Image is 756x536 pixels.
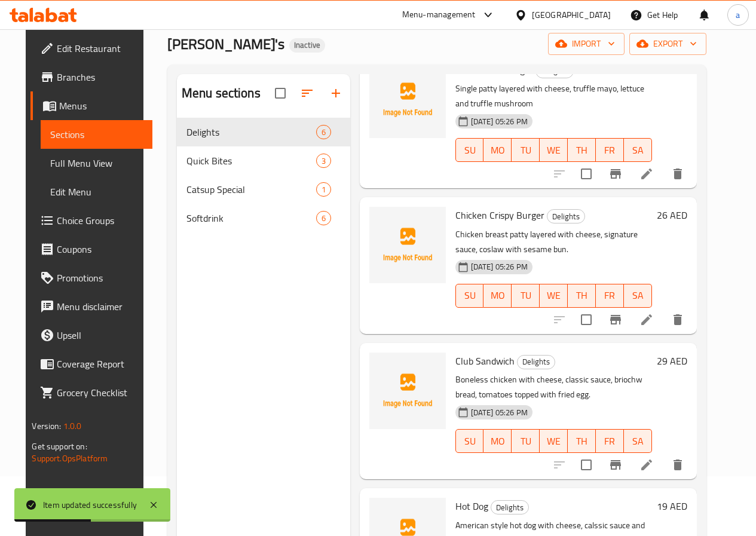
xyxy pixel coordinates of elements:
span: Coupons [57,242,142,256]
span: Club Sandwich [455,352,515,370]
p: Boneless chicken with cheese, classic sauce, briochw bread, tomatoes topped with fried egg. [455,372,652,402]
button: FR [596,429,624,453]
span: SA [629,433,647,450]
span: MO [488,287,507,304]
div: Delights [491,500,529,514]
h6: 29 AED [657,353,687,369]
a: Edit Restaurant [30,34,152,63]
span: Delights [518,355,555,369]
span: WE [544,433,563,450]
span: TH [573,142,591,159]
a: Coverage Report [30,350,152,378]
span: Select to update [574,161,599,186]
span: FR [601,287,619,304]
div: Item updated successfully [43,498,137,512]
span: [DATE] 05:26 PM [466,407,532,418]
div: items [316,182,331,197]
span: FR [601,142,619,159]
button: SA [624,284,652,308]
a: Full Menu View [41,149,152,177]
a: Grocery Checklist [30,378,152,407]
a: Choice Groups [30,206,152,235]
span: Menus [59,99,142,113]
span: Softdrink [186,211,316,225]
span: Sort sections [293,79,322,108]
button: Add section [322,79,350,108]
h6: 26 AED [657,207,687,223]
span: SA [629,287,647,304]
a: Support.OpsPlatform [32,451,108,466]
div: Catsup Special [186,182,316,197]
button: TU [512,429,540,453]
span: MO [488,142,507,159]
button: WE [540,429,568,453]
span: import [558,36,615,51]
button: delete [663,451,692,479]
span: Grocery Checklist [57,385,142,400]
button: TU [512,284,540,308]
span: 1 [317,184,330,195]
span: Quick Bites [186,154,316,168]
button: TH [568,284,596,308]
span: Edit Menu [50,185,142,199]
span: TH [573,287,591,304]
span: 6 [317,127,330,138]
button: SA [624,138,652,162]
span: SU [461,287,479,304]
span: MO [488,433,507,450]
button: TH [568,138,596,162]
span: [DATE] 05:26 PM [466,261,532,272]
span: SA [629,142,647,159]
span: Edit Restaurant [57,41,142,56]
div: [GEOGRAPHIC_DATA] [532,8,611,22]
a: Promotions [30,264,152,292]
button: TH [568,429,596,453]
div: items [316,211,331,225]
a: Menu disclaimer [30,292,152,321]
button: WE [540,138,568,162]
button: SU [455,138,484,162]
span: Select to update [574,307,599,332]
a: Coupons [30,235,152,264]
a: Upsell [30,321,152,350]
span: Inactive [289,40,325,50]
span: Hot Dog [455,497,488,515]
span: Coverage Report [57,357,142,371]
span: Chicken Crispy Burger [455,206,544,224]
span: Delights [186,125,316,139]
img: Club Sandwich [369,353,446,429]
a: Edit menu item [639,313,654,327]
img: Beef Truffle Burger [369,62,446,138]
span: WE [544,142,563,159]
div: items [316,125,331,139]
span: Select all sections [268,81,293,106]
span: SU [461,142,479,159]
div: Quick Bites3 [177,146,350,175]
button: SU [455,429,484,453]
span: Get support on: [32,439,87,454]
button: import [548,33,625,55]
span: SU [461,433,479,450]
button: SA [624,429,652,453]
a: Edit Menu [41,177,152,206]
span: Full Menu View [50,156,142,170]
span: TU [516,287,535,304]
button: MO [483,138,512,162]
span: Upsell [57,328,142,342]
span: 3 [317,155,330,167]
button: Branch-specific-item [601,305,630,334]
span: [PERSON_NAME]'s [167,30,284,57]
span: Sections [50,127,142,142]
button: delete [663,160,692,188]
img: Chicken Crispy Burger [369,207,446,283]
div: items [316,154,331,168]
button: Branch-specific-item [601,451,630,479]
span: 6 [317,213,330,224]
span: Menu disclaimer [57,299,142,314]
button: delete [663,305,692,334]
button: Branch-specific-item [601,160,630,188]
button: WE [540,284,568,308]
